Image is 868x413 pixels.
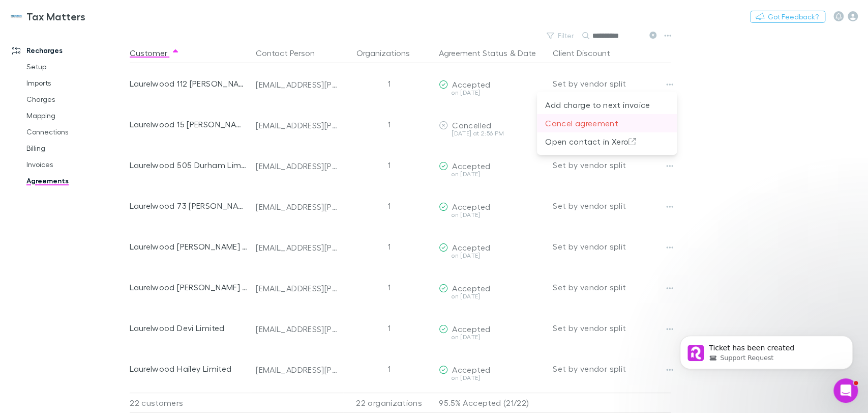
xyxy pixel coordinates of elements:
[665,314,868,386] iframe: Intercom notifications message
[545,135,669,148] p: Open contact in Xero
[545,117,669,129] p: Cancel agreement
[537,135,677,145] a: Open contact in Xero
[537,132,677,151] li: Open contact in Xero
[545,99,669,111] p: Add charge to next invoice
[833,378,858,403] iframe: Intercom live chat
[537,96,677,114] li: Add charge to next invoice
[537,114,677,132] li: Cancel agreement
